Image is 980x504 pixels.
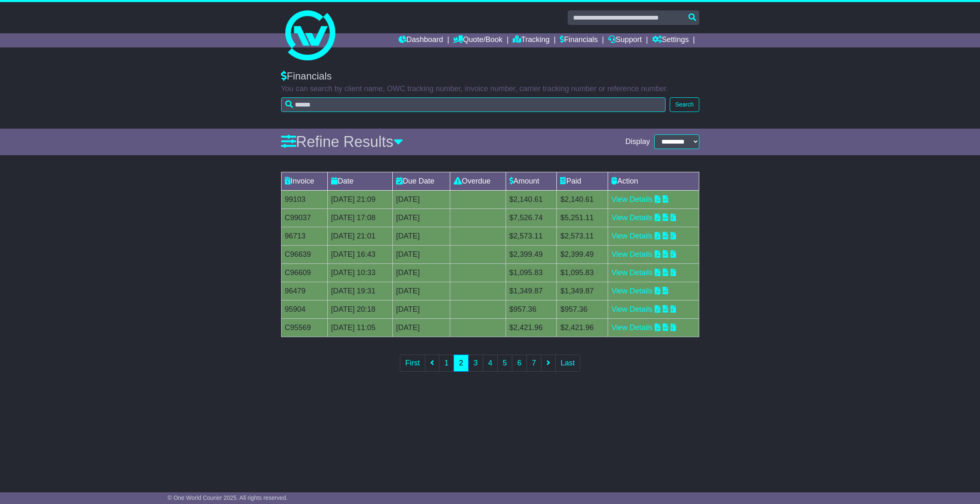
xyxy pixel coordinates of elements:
[393,300,450,318] td: [DATE]
[393,209,450,227] td: [DATE]
[327,300,392,318] td: [DATE] 20:18
[557,209,608,227] td: $5,251.11
[611,195,653,204] a: View Details
[281,282,327,300] td: 96479
[327,209,392,227] td: [DATE] 17:08
[167,494,288,501] span: © One World Courier 2025. All rights reserved.
[625,137,650,146] span: Display
[281,227,327,245] td: 96713
[281,84,699,94] p: You can search by client name, OWC tracking number, invoice number, carrier tracking number or re...
[608,33,642,47] a: Support
[608,172,699,190] td: Action
[327,282,392,300] td: [DATE] 19:31
[557,300,608,318] td: $957.36
[611,287,653,295] a: View Details
[327,245,392,263] td: [DATE] 16:43
[506,263,557,282] td: $1,095.83
[670,97,699,112] button: Search
[393,172,450,190] td: Due Date
[506,209,557,227] td: $7,526.74
[400,355,425,372] a: First
[557,227,608,245] td: $2,573.11
[611,323,653,332] a: View Details
[513,33,549,47] a: Tracking
[506,300,557,318] td: $957.36
[327,263,392,282] td: [DATE] 10:33
[281,318,327,337] td: C95569
[557,190,608,209] td: $2,140.61
[393,190,450,209] td: [DATE]
[281,263,327,282] td: C96609
[393,227,450,245] td: [DATE]
[281,190,327,209] td: 99103
[611,232,653,240] a: View Details
[557,318,608,337] td: $2,421.96
[393,263,450,282] td: [DATE]
[557,282,608,300] td: $1,349.87
[611,305,653,313] a: View Details
[468,355,483,372] a: 3
[281,133,403,150] a: Refine Results
[393,282,450,300] td: [DATE]
[611,268,653,277] a: View Details
[557,245,608,263] td: $2,399.49
[506,245,557,263] td: $2,399.49
[281,172,327,190] td: Invoice
[281,70,699,82] div: Financials
[497,355,512,372] a: 5
[399,33,443,47] a: Dashboard
[450,172,506,190] td: Overdue
[506,190,557,209] td: $2,140.61
[506,318,557,337] td: $2,421.96
[506,172,557,190] td: Amount
[557,263,608,282] td: $1,095.83
[611,250,653,258] a: View Details
[454,355,469,372] a: 2
[393,318,450,337] td: [DATE]
[281,245,327,263] td: C96639
[652,33,689,47] a: Settings
[557,172,608,190] td: Paid
[560,33,598,47] a: Financials
[506,227,557,245] td: $2,573.11
[393,245,450,263] td: [DATE]
[327,190,392,209] td: [DATE] 21:09
[453,33,502,47] a: Quote/Book
[555,355,580,372] a: Last
[611,214,653,222] a: View Details
[281,209,327,227] td: C99037
[483,355,498,372] a: 4
[512,355,527,372] a: 6
[327,227,392,245] td: [DATE] 21:01
[439,355,454,372] a: 1
[526,355,541,372] a: 7
[327,172,392,190] td: Date
[281,300,327,318] td: 95904
[327,318,392,337] td: [DATE] 11:05
[506,282,557,300] td: $1,349.87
